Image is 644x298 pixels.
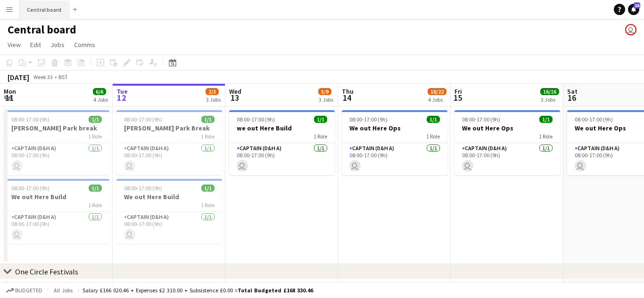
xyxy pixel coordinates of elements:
[50,40,65,49] span: Jobs
[89,116,102,123] span: 1/1
[229,110,335,175] app-job-card: 08:00-17:00 (9h)1/1we out Here Build1 RoleCaptain (D&H A)1/108:00-17:00 (9h)
[238,287,313,294] span: Total Budgeted £168 330.46
[116,124,222,132] h3: [PERSON_NAME] Park Break
[2,92,16,103] span: 11
[4,87,16,96] span: Mon
[319,96,333,103] div: 3 Jobs
[116,87,128,96] span: Tue
[625,24,636,35] app-user-avatar: Hayley Ekwubiri
[342,87,354,96] span: Thu
[47,39,68,51] a: Jobs
[116,193,222,201] h3: We out Here Build
[19,0,69,19] button: Central board
[8,40,21,49] span: View
[206,88,219,95] span: 2/3
[628,4,639,15] a: 26
[4,124,109,132] h3: [PERSON_NAME] Park break
[201,116,215,123] span: 1/1
[342,124,447,132] h3: We out Here Ops
[4,179,109,244] app-job-card: 08:00-17:00 (9h)1/1We out Here Build1 RoleCaptain (D&H A)1/108:00-17:00 (9h)
[349,116,388,123] span: 08:00-17:00 (9h)
[5,285,44,296] button: Budgeted
[428,96,446,103] div: 4 Jobs
[116,179,222,244] app-job-card: 08:00-17:00 (9h)1/1We out Here Build1 RoleCaptain (D&H A)1/108:00-17:00 (9h)
[124,116,162,123] span: 08:00-17:00 (9h)
[540,88,559,95] span: 16/16
[8,23,76,37] h1: Central board
[453,92,462,103] span: 15
[116,143,222,175] app-card-role: Captain (D&H A)1/108:00-17:00 (9h)
[342,143,447,175] app-card-role: Captain (D&H A)1/108:00-17:00 (9h)
[539,133,553,140] span: 1 Role
[15,287,42,294] span: Budgeted
[237,116,275,123] span: 08:00-17:00 (9h)
[539,116,553,123] span: 1/1
[4,193,109,201] h3: We out Here Build
[201,185,215,192] span: 1/1
[15,267,78,276] div: One Circle Festivals
[206,96,221,103] div: 3 Jobs
[4,39,25,51] a: View
[462,116,500,123] span: 08:00-17:00 (9h)
[229,87,241,96] span: Wed
[116,212,222,244] app-card-role: Captain (D&H A)1/108:00-17:00 (9h)
[427,116,440,123] span: 1/1
[115,92,128,103] span: 12
[52,287,74,294] span: All jobs
[88,201,102,209] span: 1 Role
[454,110,560,175] app-job-card: 08:00-17:00 (9h)1/1We out Here Ops1 RoleCaptain (D&H A)1/108:00-17:00 (9h)
[454,143,560,175] app-card-role: Captain (D&H A)1/108:00-17:00 (9h)
[124,185,162,192] span: 08:00-17:00 (9h)
[4,110,109,175] app-job-card: 08:00-17:00 (9h)1/1[PERSON_NAME] Park break1 RoleCaptain (D&H A)1/108:00-17:00 (9h)
[314,133,327,140] span: 1 Role
[70,39,99,51] a: Comms
[26,39,45,51] a: Edit
[74,40,95,49] span: Comms
[426,133,440,140] span: 1 Role
[88,133,102,140] span: 1 Role
[229,143,335,175] app-card-role: Captain (D&H A)1/108:00-17:00 (9h)
[31,73,55,81] span: Week 33
[575,116,613,123] span: 08:00-17:00 (9h)
[11,116,50,123] span: 08:00-17:00 (9h)
[93,88,106,95] span: 6/6
[201,133,215,140] span: 1 Role
[454,124,560,132] h3: We out Here Ops
[4,212,109,244] app-card-role: Captain (D&H A)1/108:00-17:00 (9h)
[116,110,222,175] app-job-card: 08:00-17:00 (9h)1/1[PERSON_NAME] Park Break1 RoleCaptain (D&H A)1/108:00-17:00 (9h)
[566,92,578,103] span: 16
[634,2,640,8] span: 26
[228,92,241,103] span: 13
[58,73,68,81] div: BST
[89,185,102,192] span: 1/1
[454,87,462,96] span: Fri
[30,40,41,49] span: Edit
[11,185,50,192] span: 08:00-17:00 (9h)
[314,116,327,123] span: 1/1
[4,143,109,175] app-card-role: Captain (D&H A)1/108:00-17:00 (9h)
[8,72,29,82] div: [DATE]
[567,87,578,96] span: Sat
[93,96,108,103] div: 4 Jobs
[229,124,335,132] h3: we out Here Build
[428,88,446,95] span: 18/22
[201,201,215,209] span: 1 Role
[541,96,559,103] div: 3 Jobs
[83,287,313,294] div: Salary £166 020.46 + Expenses £2 310.00 + Subsistence £0.00 =
[342,110,447,175] app-job-card: 08:00-17:00 (9h)1/1We out Here Ops1 RoleCaptain (D&H A)1/108:00-17:00 (9h)
[340,92,354,103] span: 14
[318,88,331,95] span: 5/9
